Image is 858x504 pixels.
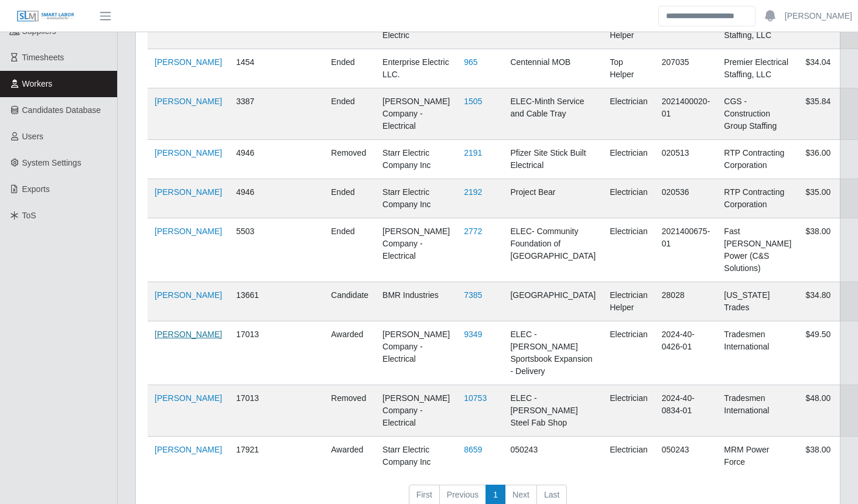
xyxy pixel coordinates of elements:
[717,437,798,476] td: MRM Power Force
[464,227,482,236] a: 2772
[324,282,375,321] td: candidate
[375,321,457,385] td: [PERSON_NAME] Company - Electrical
[324,88,375,140] td: ended
[655,88,717,140] td: 2021400020-01
[375,179,457,218] td: Starr Electric Company Inc
[785,10,852,22] a: [PERSON_NAME]
[155,330,222,339] a: [PERSON_NAME]
[229,88,271,140] td: 3387
[324,437,375,476] td: awarded
[503,140,603,179] td: Pfizer Site Stick Built Electrical
[503,88,603,140] td: ELEC-Minth Service and Cable Tray
[603,385,655,437] td: Electrician
[655,49,717,88] td: 207035
[464,393,487,403] a: 10753
[155,227,222,236] a: [PERSON_NAME]
[655,140,717,179] td: 020513
[603,321,655,385] td: Electrician
[375,140,457,179] td: Starr Electric Company Inc
[464,330,482,339] a: 9349
[229,179,271,218] td: 4946
[155,57,222,67] a: [PERSON_NAME]
[464,97,482,106] a: 1505
[375,218,457,282] td: [PERSON_NAME] Company - Electrical
[155,393,222,403] a: [PERSON_NAME]
[603,140,655,179] td: Electrician
[324,321,375,385] td: awarded
[229,49,271,88] td: 1454
[717,179,798,218] td: RTP Contracting Corporation
[603,88,655,140] td: Electrician
[503,179,603,218] td: Project Bear
[503,282,603,321] td: [GEOGRAPHIC_DATA]
[229,140,271,179] td: 4946
[503,437,603,476] td: 050243
[22,158,81,167] span: System Settings
[155,445,222,454] a: [PERSON_NAME]
[375,88,457,140] td: [PERSON_NAME] Company - Electrical
[503,218,603,282] td: ELEC- Community Foundation of [GEOGRAPHIC_DATA]
[22,79,53,88] span: Workers
[717,218,798,282] td: Fast [PERSON_NAME] Power (C&S Solutions)
[229,321,271,385] td: 17013
[655,179,717,218] td: 020536
[16,10,75,23] img: SLM Logo
[375,282,457,321] td: BMR Industries
[717,282,798,321] td: [US_STATE] Trades
[22,184,50,194] span: Exports
[375,385,457,437] td: [PERSON_NAME] Company - Electrical
[229,437,271,476] td: 17921
[464,148,482,157] a: 2191
[655,321,717,385] td: 2024-40-0426-01
[603,282,655,321] td: Electrician Helper
[229,282,271,321] td: 13661
[717,140,798,179] td: RTP Contracting Corporation
[603,49,655,88] td: Top Helper
[603,437,655,476] td: Electrician
[717,321,798,385] td: Tradesmen International
[717,385,798,437] td: Tradesmen International
[324,218,375,282] td: ended
[658,6,756,26] input: Search
[324,179,375,218] td: ended
[717,49,798,88] td: Premier Electrical Staffing, LLC
[375,437,457,476] td: Starr Electric Company Inc
[22,53,64,62] span: Timesheets
[324,385,375,437] td: removed
[375,49,457,88] td: Enterprise Electric LLC.
[464,187,482,197] a: 2192
[324,49,375,88] td: ended
[603,179,655,218] td: Electrician
[22,132,44,141] span: Users
[22,105,101,115] span: Candidates Database
[503,385,603,437] td: ELEC - [PERSON_NAME] Steel Fab Shop
[464,57,477,67] a: 965
[655,218,717,282] td: 2021400675-01
[655,385,717,437] td: 2024-40-0834-01
[603,218,655,282] td: Electrician
[655,282,717,321] td: 28028
[229,385,271,437] td: 17013
[717,88,798,140] td: CGS - Construction Group Staffing
[464,290,482,300] a: 7385
[464,445,482,454] a: 8659
[155,148,222,157] a: [PERSON_NAME]
[155,97,222,106] a: [PERSON_NAME]
[155,290,222,300] a: [PERSON_NAME]
[655,437,717,476] td: 050243
[155,187,222,197] a: [PERSON_NAME]
[503,49,603,88] td: Centennial MOB
[503,321,603,385] td: ELEC - [PERSON_NAME] Sportsbook Expansion - Delivery
[22,211,36,220] span: ToS
[324,140,375,179] td: removed
[229,218,271,282] td: 5503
